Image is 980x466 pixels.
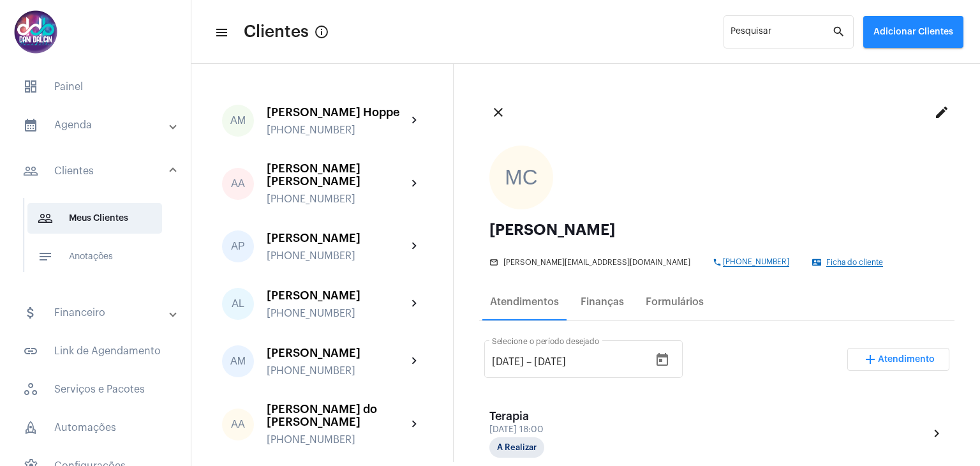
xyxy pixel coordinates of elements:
[27,203,162,234] span: Meus Clientes
[267,347,407,359] div: [PERSON_NAME]
[534,356,611,368] input: Data do fim
[407,417,422,432] mat-icon: chevron_right
[489,146,553,209] div: MC
[38,249,53,264] mat-icon: sidenav icon
[489,425,617,435] div: [DATE] 18:00
[526,356,531,368] span: –
[713,258,723,267] mat-icon: phone
[267,106,407,119] div: [PERSON_NAME] Hoppe
[723,258,789,267] span: [PHONE_NUMBER]
[222,409,254,440] div: AA
[8,297,191,328] mat-expansion-panel-header: sidenav iconFinanceiro
[267,250,407,262] div: [PHONE_NUMBER]
[503,259,690,267] span: [PERSON_NAME][EMAIL_ADDRESS][DOMAIN_NAME]
[267,162,407,188] div: [PERSON_NAME] [PERSON_NAME]
[13,71,178,102] span: Painel
[23,420,38,435] span: sidenav icon
[8,151,191,192] mat-expansion-panel-header: sidenav iconClientes
[731,29,832,40] input: Pesquisar
[222,168,254,200] div: AA
[23,305,38,320] mat-icon: sidenav icon
[826,259,883,267] span: Ficha do cliente
[489,258,500,267] mat-icon: mail_outline
[929,426,944,441] mat-icon: chevron_right
[13,336,178,366] span: Link de Agendamento
[832,24,847,40] mat-icon: search
[863,16,963,48] button: Adicionar Clientes
[244,22,309,42] span: Clientes
[23,305,170,320] mat-panel-title: Financeiro
[222,230,254,262] div: AP
[267,403,407,428] div: [PERSON_NAME] do [PERSON_NAME]
[38,211,53,226] mat-icon: sidenav icon
[489,410,617,423] div: Terapia
[267,124,407,136] div: [PHONE_NUMBER]
[407,113,422,128] mat-icon: chevron_right
[23,117,170,133] mat-panel-title: Agenda
[407,354,422,369] mat-icon: chevron_right
[23,117,38,133] mat-icon: sidenav icon
[214,25,227,40] mat-icon: sidenav icon
[13,412,178,443] span: Automações
[581,296,624,308] div: Finanças
[407,296,422,312] mat-icon: chevron_right
[267,232,407,244] div: [PERSON_NAME]
[878,355,935,364] span: Atendimento
[23,79,38,94] span: sidenav icon
[23,343,38,359] mat-icon: sidenav icon
[863,352,878,367] mat-icon: add
[309,19,334,45] button: Button that displays a tooltip when focused or hovered over
[847,348,949,371] button: Adicionar Atendimento
[267,289,407,302] div: [PERSON_NAME]
[23,163,38,179] mat-icon: sidenav icon
[8,192,191,290] div: sidenav iconClientes
[491,105,506,120] mat-icon: close
[267,365,407,377] div: [PHONE_NUMBER]
[873,27,953,36] span: Adicionar Clientes
[490,296,559,308] div: Atendimentos
[489,222,944,237] div: [PERSON_NAME]
[934,105,949,120] mat-icon: edit
[222,345,254,377] div: AM
[489,437,544,458] mat-chip: A Realizar
[492,356,524,368] input: Data de início
[10,6,61,57] img: 5016df74-caca-6049-816a-988d68c8aa82.png
[407,176,422,192] mat-icon: chevron_right
[13,374,178,405] span: Serviços e Pacotes
[407,239,422,254] mat-icon: chevron_right
[267,193,407,205] div: [PHONE_NUMBER]
[267,308,407,319] div: [PHONE_NUMBER]
[23,163,170,179] mat-panel-title: Clientes
[267,434,407,446] div: [PHONE_NUMBER]
[222,105,254,137] div: AM
[314,24,329,40] mat-icon: Button that displays a tooltip when focused or hovered over
[812,258,822,267] mat-icon: contact_mail
[23,382,38,397] span: sidenav icon
[646,296,704,308] div: Formulários
[650,347,675,373] button: Open calendar
[222,288,254,320] div: AL
[8,110,191,140] mat-expansion-panel-header: sidenav iconAgenda
[27,241,162,272] span: Anotações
